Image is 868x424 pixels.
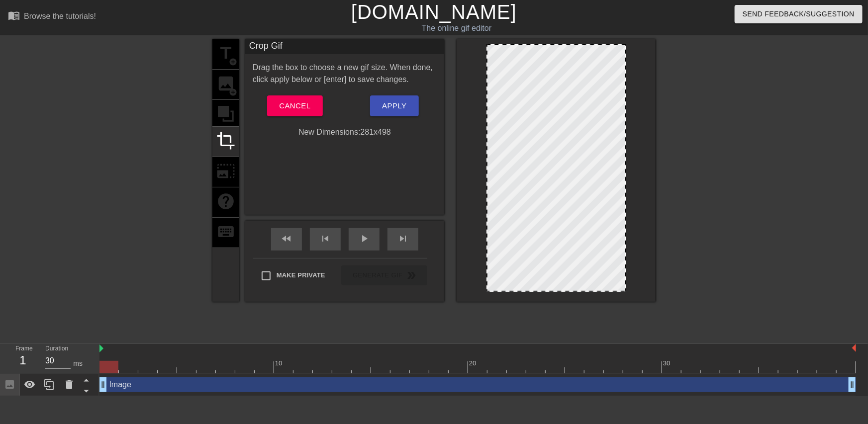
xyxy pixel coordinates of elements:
[245,39,444,54] div: Crop Gif
[351,1,517,23] a: [DOMAIN_NAME]
[397,233,409,245] span: skip_next
[319,233,331,245] span: skip_previous
[275,358,284,368] div: 10
[469,358,478,368] div: 20
[216,131,235,150] span: crop
[277,270,325,280] span: Make Private
[98,380,108,390] span: drag_handle
[382,99,406,112] span: Apply
[267,95,322,116] button: Cancel
[735,5,863,23] button: Send Feedback/Suggestion
[852,344,856,352] img: bound-end.png
[847,380,857,390] span: drag_handle
[8,9,96,25] a: Browse the tutorials!
[24,12,96,20] div: Browse the tutorials!
[8,9,20,21] span: menu_book
[281,233,292,245] span: fast_rewind
[358,233,370,245] span: play_arrow
[45,346,68,352] label: Duration
[8,344,38,373] div: Frame
[663,358,672,368] div: 30
[294,22,619,34] div: The online gif editor
[15,351,30,369] div: 1
[73,358,83,369] div: ms
[279,99,310,112] span: Cancel
[743,8,855,20] span: Send Feedback/Suggestion
[245,62,444,85] div: Drag the box to choose a new gif size. When done, click apply below or [enter] to save changes.
[370,95,418,116] button: Apply
[245,126,444,138] div: New Dimensions: 281 x 498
